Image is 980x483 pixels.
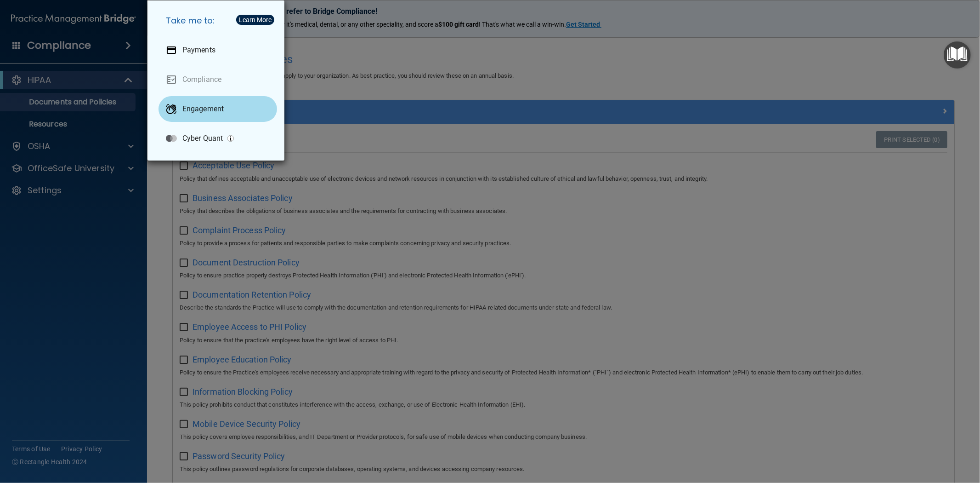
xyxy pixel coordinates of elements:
div: Learn More [239,17,272,23]
a: Engagement [159,96,277,122]
p: Engagement [182,104,224,114]
button: Open Resource Center [944,41,971,69]
a: Compliance [159,67,277,92]
p: Payments [182,46,215,55]
button: Learn More [236,15,274,25]
a: Cyber Quant [159,126,277,151]
h5: Take me to: [159,8,277,34]
a: Payments [159,37,277,63]
p: Cyber Quant [182,134,223,143]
